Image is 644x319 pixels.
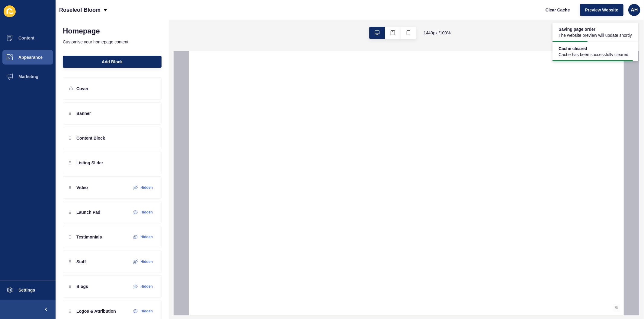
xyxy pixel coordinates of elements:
[59,2,101,17] p: Roseleof Bloom
[102,59,123,65] span: Add Block
[631,7,638,13] span: AH
[140,210,153,215] label: Hidden
[580,4,623,16] button: Preview Website
[559,32,632,38] span: The website preview will update shortly
[140,309,153,314] label: Hidden
[76,86,88,92] p: Cover
[140,185,153,190] label: Hidden
[76,135,105,141] p: Content Block
[76,308,116,314] p: Logos & Attribution
[2,234,432,261] div: Scroll
[585,7,618,13] span: Preview Website
[76,160,103,166] p: Listing Slider
[348,11,405,18] a: 0406 962 701
[76,259,86,265] p: Staff
[540,4,575,16] button: Clear Cache
[140,235,153,239] label: Hidden
[559,26,632,32] span: Saving page order
[559,52,630,58] span: Cache has been successfully cleared.
[546,7,570,13] span: Clear Cache
[76,234,102,240] p: Testimonials
[559,46,630,52] span: Cache cleared
[140,259,153,264] label: Hidden
[140,284,153,289] label: Hidden
[76,110,91,116] p: Banner
[63,35,162,49] p: Customise your homepage content.
[424,30,451,36] span: 1440 px / 100 %
[63,56,162,68] button: Add Block
[76,209,100,215] p: Launch Pad
[76,283,88,289] p: Blogs
[76,185,88,191] p: Video
[359,11,402,18] div: 0406 962 701
[63,27,100,35] h1: Homepage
